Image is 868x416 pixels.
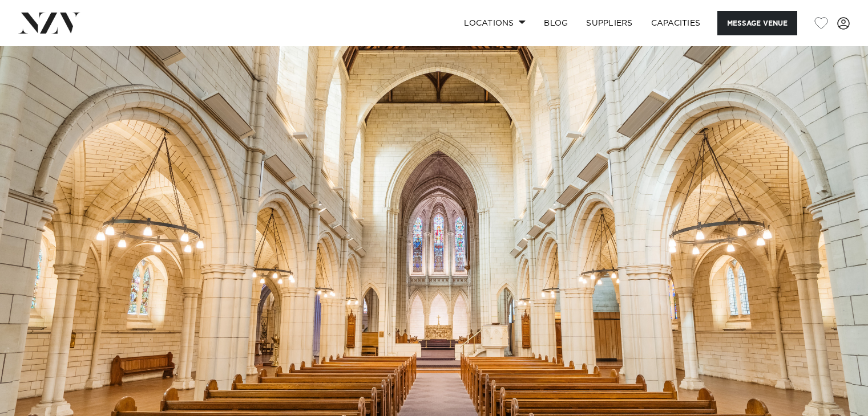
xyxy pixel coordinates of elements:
[455,11,535,35] a: Locations
[18,13,80,33] img: nzv-logo.png
[535,11,577,35] a: BLOG
[642,11,710,35] a: Capacities
[717,11,797,35] button: Message Venue
[577,11,641,35] a: SUPPLIERS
